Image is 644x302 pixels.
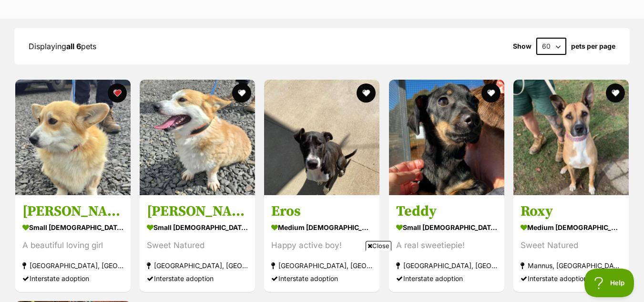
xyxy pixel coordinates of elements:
[389,195,504,292] a: Teddy small [DEMOGRAPHIC_DATA] Dog A real sweetiepie! [GEOGRAPHIC_DATA], [GEOGRAPHIC_DATA] Inters...
[147,272,248,285] div: Interstate adoption
[22,220,123,234] div: small [DEMOGRAPHIC_DATA] Dog
[15,195,131,292] a: [PERSON_NAME] small [DEMOGRAPHIC_DATA] Dog A beautiful loving girl [GEOGRAPHIC_DATA], [GEOGRAPHIC...
[513,195,629,292] a: Roxy medium [DEMOGRAPHIC_DATA] Dog Sweet Natured Mannus, [GEOGRAPHIC_DATA] Interstate adoption fa...
[147,259,248,272] div: [GEOGRAPHIC_DATA], [GEOGRAPHIC_DATA]
[606,83,625,103] button: favourite
[232,83,251,103] button: favourite
[271,239,372,252] div: Happy active boy!
[147,202,248,220] h3: [PERSON_NAME]
[66,42,81,51] strong: all 6
[396,272,497,285] div: Interstate adoption
[357,83,376,103] button: favourite
[396,220,497,234] div: small [DEMOGRAPHIC_DATA] Dog
[513,80,629,195] img: Roxy
[481,83,501,103] button: favourite
[396,202,497,220] h3: Teddy
[396,239,497,252] div: A real sweetiepie!
[22,239,123,252] div: A beautiful loving girl
[22,259,123,272] div: [GEOGRAPHIC_DATA], [GEOGRAPHIC_DATA]
[140,195,255,292] a: [PERSON_NAME] small [DEMOGRAPHIC_DATA] Dog Sweet Natured [GEOGRAPHIC_DATA], [GEOGRAPHIC_DATA] Int...
[521,220,622,234] div: medium [DEMOGRAPHIC_DATA] Dog
[22,202,123,220] h3: [PERSON_NAME]
[584,269,634,297] iframe: Help Scout Beacon - Open
[108,83,127,103] button: favourite
[396,259,497,272] div: [GEOGRAPHIC_DATA], [GEOGRAPHIC_DATA]
[147,220,248,234] div: small [DEMOGRAPHIC_DATA] Dog
[521,259,622,272] div: Mannus, [GEOGRAPHIC_DATA]
[389,80,504,195] img: Teddy
[521,239,622,252] div: Sweet Natured
[521,272,622,285] div: Interstate adoption
[366,241,391,250] span: Close
[521,202,622,220] h3: Roxy
[513,42,532,50] span: Show
[271,220,372,234] div: medium [DEMOGRAPHIC_DATA] Dog
[140,80,255,195] img: Louie
[22,272,123,285] div: Interstate adoption
[149,254,496,297] iframe: Advertisement
[264,80,379,195] img: Eros
[571,42,615,50] label: pets per page
[29,42,96,51] span: Displaying pets
[264,195,379,292] a: Eros medium [DEMOGRAPHIC_DATA] Dog Happy active boy! [GEOGRAPHIC_DATA], [GEOGRAPHIC_DATA] Interst...
[15,80,131,195] img: Millie
[271,202,372,220] h3: Eros
[147,239,248,252] div: Sweet Natured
